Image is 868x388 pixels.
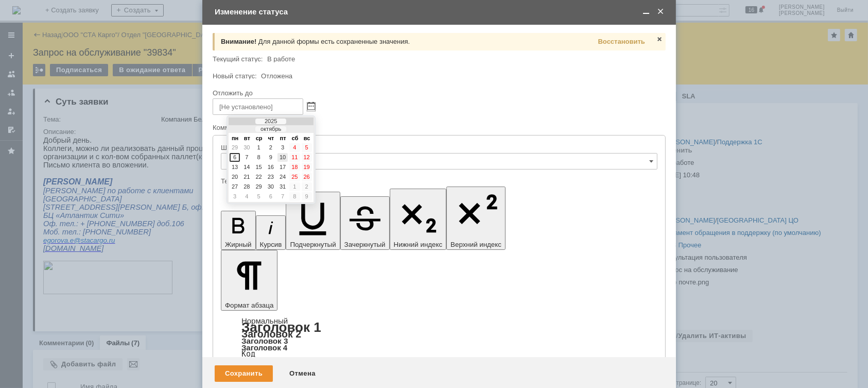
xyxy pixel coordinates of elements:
[254,182,264,191] div: 29
[230,173,240,181] div: 20
[221,38,256,45] span: Внимание!
[241,182,252,191] div: 28
[267,55,295,63] span: В работе
[254,192,264,201] div: 5
[30,100,38,108] span: @
[221,144,655,151] div: Шаблон
[241,319,321,335] a: Заголовок 1
[344,241,386,248] span: Зачеркнутый
[390,189,447,250] button: Нижний индекс
[213,90,664,96] div: Отложить до
[215,7,666,16] div: Изменение статуса
[256,215,286,250] button: Курсив
[213,123,664,133] div: Комментарий
[64,100,66,108] span: .
[66,100,72,108] span: ru
[266,173,276,181] div: 23
[289,163,300,172] div: 18
[225,301,273,309] span: Формат абзаца
[230,182,240,191] div: 27
[289,182,300,191] div: 1
[241,143,252,152] div: 30
[230,136,240,142] td: пн
[289,153,300,162] div: 11
[27,100,30,108] span: e
[261,72,292,80] span: Отложена
[289,192,300,201] div: 8
[289,136,300,142] td: сб
[221,250,277,311] button: Формат абзаца
[598,38,645,45] span: Восстановить
[655,7,666,16] span: Закрыть
[394,241,443,248] span: Нижний индекс
[446,187,506,250] button: Верхний индекс
[241,328,301,340] a: Заголовок 2
[241,349,255,359] a: Код
[302,173,312,181] div: 26
[241,136,252,142] td: вт
[255,126,286,132] div: октябрь
[277,163,288,172] div: 17
[289,143,300,152] div: 4
[38,100,64,108] span: stacargo
[241,153,252,162] div: 7
[290,241,336,248] span: Подчеркнутый
[241,343,287,352] a: Заголовок 4
[286,192,340,250] button: Подчеркнутый
[241,192,252,201] div: 4
[230,192,240,201] div: 3
[277,153,288,162] div: 10
[266,163,276,172] div: 16
[450,241,501,248] span: Верхний индекс
[254,136,265,142] td: ср
[302,143,312,152] div: 5
[302,182,312,191] div: 2
[254,173,264,181] div: 22
[254,163,264,172] div: 15
[302,136,313,142] td: вс
[277,143,288,152] div: 3
[258,38,410,45] span: Для данной формы есть сохраненные значения.
[230,143,240,152] div: 29
[221,178,655,184] div: Текст
[277,136,288,142] td: пт
[266,136,276,142] td: чт
[302,163,312,172] div: 19
[655,35,664,43] span: Закрыть
[230,153,240,162] div: 6
[266,143,276,152] div: 2
[266,192,276,201] div: 6
[213,55,263,63] label: Текущий статус:
[213,72,257,80] label: Новый статус:
[277,173,288,181] div: 24
[641,7,651,16] span: Свернуть (Ctrl + M)
[221,317,657,358] div: Формат абзаца
[266,182,276,191] div: 30
[302,153,312,162] div: 12
[289,173,300,181] div: 25
[25,100,27,108] span: .
[241,173,252,181] div: 21
[225,241,252,248] span: Жирный
[340,196,390,250] button: Зачеркнутый
[255,119,286,124] div: 2025
[241,163,252,172] div: 14
[241,336,288,345] a: Заголовок 3
[302,192,312,201] div: 9
[221,211,256,250] button: Жирный
[277,182,288,191] div: 31
[266,153,276,162] div: 9
[277,192,288,201] div: 7
[254,153,264,162] div: 8
[254,143,264,152] div: 1
[230,163,240,172] div: 13
[260,241,282,248] span: Курсив
[213,98,303,115] input: [Не установлено]
[241,316,288,325] a: Нормальный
